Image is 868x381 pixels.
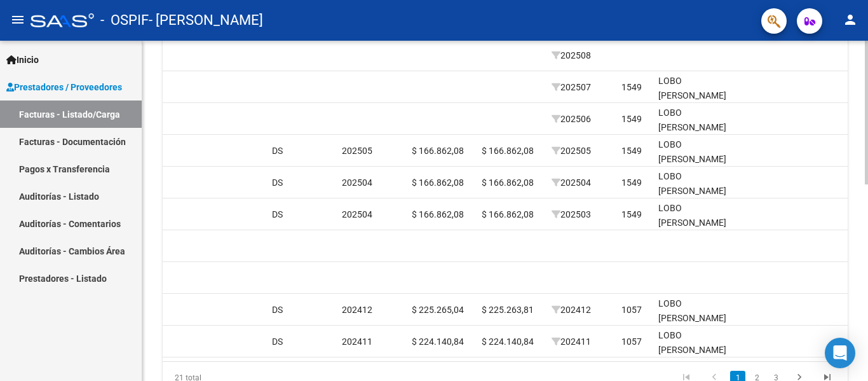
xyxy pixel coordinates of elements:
span: $ 225.265,04 [412,305,464,315]
span: 202412 [342,305,372,315]
span: $ 166.862,08 [482,177,534,188]
div: 1549 [621,176,642,190]
span: DS [272,146,283,156]
span: 202504 [552,177,591,188]
span: 202411 [552,336,591,347]
span: 202508 [552,50,591,60]
span: 202505 [342,146,372,156]
div: LOBO [PERSON_NAME] 27454654477 [658,106,750,149]
span: 202411 [342,336,372,347]
span: 202504 [342,177,372,188]
span: DS [272,209,283,219]
div: LOBO [PERSON_NAME] 27454654477 [658,137,750,181]
span: $ 224.140,84 [412,336,464,347]
div: Open Intercom Messenger [825,338,855,368]
div: LOBO [PERSON_NAME] 27454654477 [658,296,750,340]
span: Inicio [6,53,39,67]
span: $ 225.263,81 [482,305,534,315]
span: $ 166.862,08 [482,209,534,219]
div: 1057 [621,335,642,349]
span: DS [272,177,283,188]
span: $ 166.862,08 [412,209,464,219]
div: LOBO [PERSON_NAME] 27454654477 [658,74,750,117]
span: - OSPIF [100,6,149,34]
div: LOBO [PERSON_NAME] 27454654477 [658,169,750,212]
div: 1549 [621,207,642,222]
span: 202503 [552,209,591,219]
span: $ 166.862,08 [482,146,534,156]
div: 1549 [621,144,642,158]
span: 202505 [552,146,591,156]
div: 1549 [621,80,642,95]
span: 202507 [552,82,591,92]
span: DS [272,336,283,347]
span: 202504 [342,209,372,219]
div: LOBO [PERSON_NAME] 27454654477 [658,201,750,244]
span: - [PERSON_NAME] [149,6,263,34]
mat-icon: person [843,12,858,27]
span: $ 224.140,84 [482,336,534,347]
div: 1549 [621,112,642,127]
span: 202412 [552,305,591,315]
span: $ 166.862,08 [412,146,464,156]
div: 1057 [621,303,642,317]
mat-icon: menu [10,12,25,27]
span: $ 166.862,08 [412,177,464,188]
span: DS [272,305,283,315]
div: LOBO [PERSON_NAME] 27454654477 [658,328,750,371]
span: 202506 [552,114,591,124]
span: Prestadores / Proveedores [6,80,122,94]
